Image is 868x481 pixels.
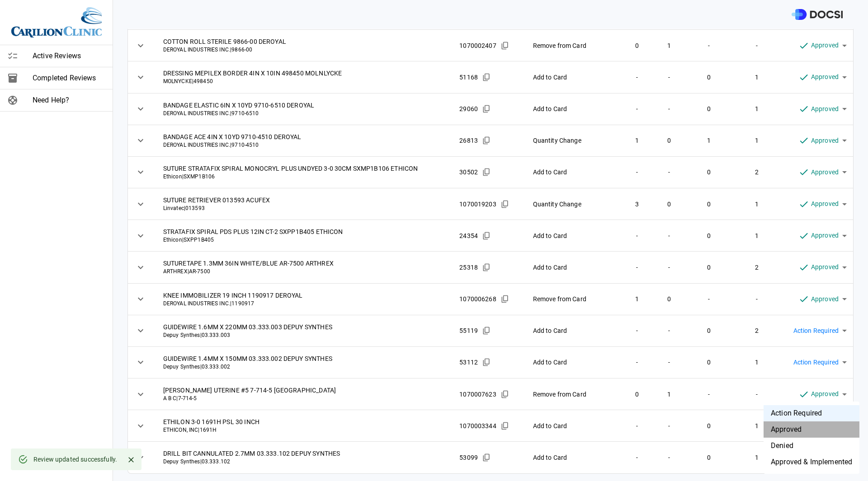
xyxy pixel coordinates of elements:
div: Review updated successfully. [33,451,117,467]
li: Approved [764,421,859,438]
li: Denied [764,438,859,454]
button: Close [124,453,138,467]
li: Approved & Implemented [764,454,859,470]
li: Action Required [764,405,859,421]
